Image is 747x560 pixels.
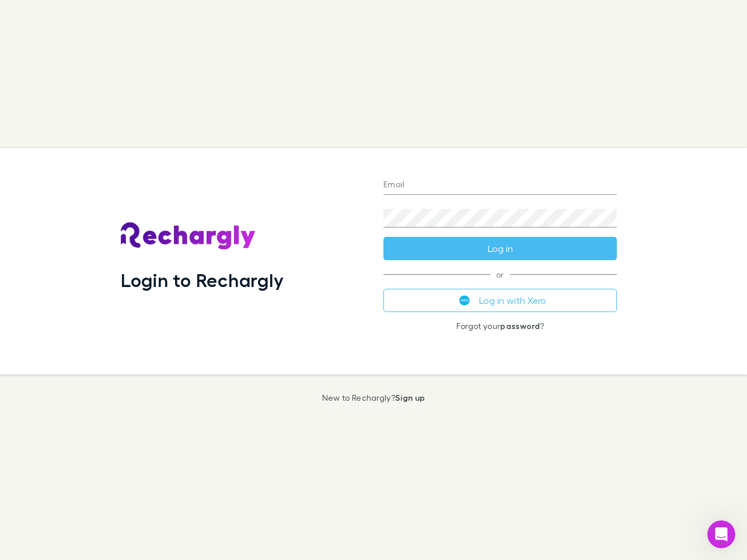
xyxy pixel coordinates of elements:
h1: Login to Rechargly [121,269,284,291]
img: Xero's logo [459,295,470,306]
a: Sign up [395,393,425,402]
img: Rechargly's Logo [121,222,256,250]
iframe: Intercom live chat [707,520,735,548]
button: Log in [383,237,617,260]
p: Forgot your ? [383,321,617,331]
button: Log in with Xero [383,289,617,312]
a: password [500,321,540,331]
p: New to Rechargly? [322,393,425,402]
